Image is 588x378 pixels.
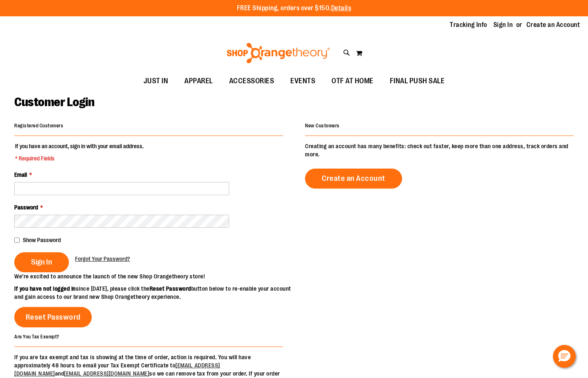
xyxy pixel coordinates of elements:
span: ACCESSORIES [229,72,274,90]
span: * Required Fields [15,154,144,162]
span: FINAL PUSH SALE [390,72,445,90]
p: Creating an account has many benefits: check out faster, keep more than one address, track orders... [305,142,574,158]
a: FINAL PUSH SALE [382,72,453,91]
span: Show Password [23,237,61,243]
a: Details [331,4,351,12]
span: Create an Account [322,174,385,183]
span: OTF AT HOME [332,72,374,90]
a: Tracking Info [450,20,487,29]
strong: Registered Customers [14,123,63,129]
button: Sign In [14,252,69,272]
span: Email [14,171,27,178]
p: We’re excited to announce the launch of the new Shop Orangetheory store! [14,272,294,280]
strong: If you have not logged in [14,285,76,292]
a: Create an Account [526,20,580,29]
a: Create an Account [305,169,402,189]
span: Forgot Your Password? [75,256,130,262]
a: [EMAIL_ADDRESS][DOMAIN_NAME] [64,370,149,377]
a: Sign In [493,20,513,29]
span: EVENTS [290,72,315,90]
p: since [DATE], please click the button below to re-enable your account and gain access to our bran... [14,285,294,301]
strong: New Customers [305,123,340,129]
a: JUST IN [135,72,177,91]
span: APPAREL [184,72,213,90]
a: APPAREL [176,72,221,91]
p: FREE Shipping, orders over $150. [237,4,351,13]
strong: Are You Tax Exempt? [14,334,60,339]
a: OTF AT HOME [323,72,382,91]
legend: If you have an account, sign in with your email address. [14,142,144,162]
img: Shop Orangetheory [225,43,331,63]
a: Forgot Your Password? [75,255,130,263]
span: Sign In [31,258,52,267]
a: EVENTS [282,72,323,91]
span: JUST IN [144,72,168,90]
a: Reset Password [14,307,92,327]
a: ACCESSORIES [221,72,283,91]
span: Reset Password [26,313,81,322]
strong: Reset Password [150,285,191,292]
span: Customer Login [14,95,94,109]
button: Hello, have a question? Let’s chat. [553,345,576,368]
span: Password [14,204,38,211]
